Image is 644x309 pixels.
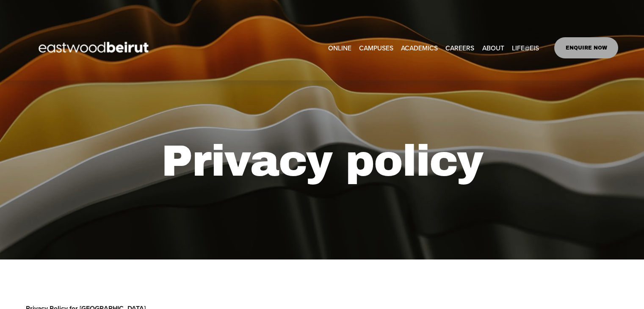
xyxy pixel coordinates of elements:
a: folder dropdown [401,41,438,54]
img: EastwoodIS Global Site [26,26,164,69]
a: folder dropdown [359,41,393,54]
a: ONLINE [328,41,351,54]
span: LIFE@EIS [512,42,539,54]
a: folder dropdown [512,41,539,54]
span: ABOUT [482,42,504,54]
span: CAMPUSES [359,42,393,54]
a: CAREERS [445,41,474,54]
span: ACADEMICS [401,42,438,54]
a: folder dropdown [482,41,504,54]
h1: Privacy policy [150,135,494,188]
a: ENQUIRE NOW [554,37,618,58]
